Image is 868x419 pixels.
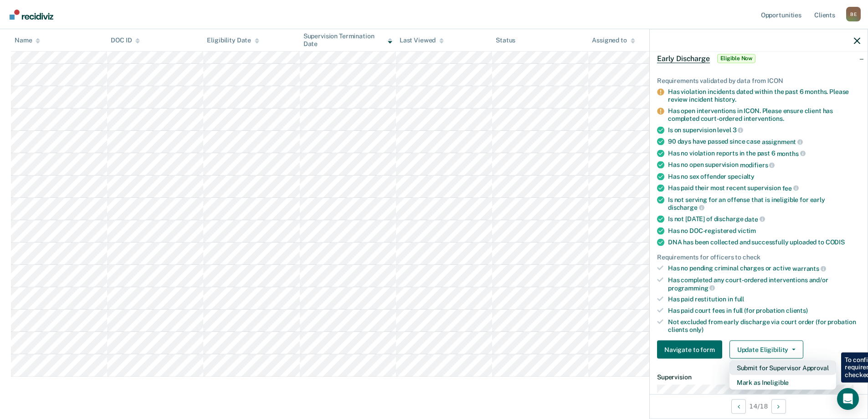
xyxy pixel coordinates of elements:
[668,184,860,192] div: Has paid their most recent supervision
[303,32,392,48] div: Supervision Termination Date
[740,161,775,169] span: modifiers
[668,318,860,333] div: Not excluded from early discharge via court order (for probation clients
[111,36,140,44] div: DOC ID
[657,341,726,359] a: Navigate to form link
[689,326,704,333] span: only)
[668,204,704,211] span: discharge
[668,215,860,223] div: Is not [DATE] of discharge
[731,399,746,414] button: Previous Opportunity
[762,138,803,145] span: assignment
[668,196,860,211] div: Is not serving for an offense that is ineligible for early
[668,276,860,291] div: Has completed any court-ordered interventions and/or
[734,295,744,303] span: full
[668,107,860,122] div: Has open interventions in ICON. Please ensure client has completed court-ordered interventions.
[668,172,860,180] div: Has no sex offender
[777,150,806,157] span: months
[650,44,868,73] div: Early DischargeEligible Now
[738,227,756,234] span: victim
[657,373,860,381] dt: Supervision
[729,361,836,375] button: Submit for Supervisor Approval
[657,54,710,63] span: Early Discharge
[782,184,799,191] span: fee
[846,7,861,21] div: B E
[733,126,744,134] span: 3
[15,36,40,44] div: Name
[745,215,765,222] span: date
[400,36,444,44] div: Last Viewed
[668,126,860,134] div: Is on supervision level
[729,341,803,359] button: Update Eligibility
[786,307,808,314] span: clients)
[657,253,860,261] div: Requirements for officers to check
[668,138,860,146] div: 90 days have passed since case
[729,375,836,390] button: Mark as Ineligible
[668,284,715,291] span: programming
[717,54,756,63] span: Eligible Now
[650,394,868,418] div: 14 / 18
[668,238,860,246] div: DNA has been collected and successfully uploaded to
[668,227,860,234] div: Has no DOC-registered
[668,264,860,273] div: Has no pending criminal charges or active
[592,36,635,44] div: Assigned to
[846,7,861,21] button: Profile dropdown button
[657,341,722,359] button: Navigate to form
[668,307,860,315] div: Has paid court fees in full (for probation
[668,149,860,157] div: Has no violation reports in the past 6
[668,295,860,303] div: Has paid restitution in
[496,36,515,44] div: Status
[771,399,786,414] button: Next Opportunity
[657,77,860,84] div: Requirements validated by data from ICON
[837,388,859,410] div: Open Intercom Messenger
[826,238,845,245] span: CODIS
[207,36,259,44] div: Eligibility Date
[668,161,860,169] div: Has no open supervision
[668,88,860,103] div: Has violation incidents dated within the past 6 months. Please review incident history.
[728,172,755,180] span: specialty
[792,265,826,272] span: warrants
[10,10,53,20] img: Recidiviz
